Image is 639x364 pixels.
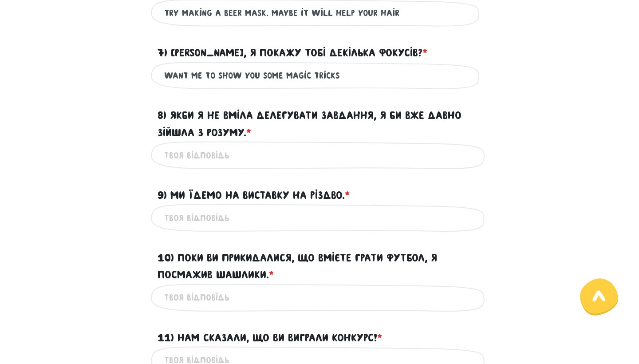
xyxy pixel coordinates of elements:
label: 7) [PERSON_NAME], я покажу тобі декілька фокусів? [158,44,427,61]
input: Твоя відповідь [164,288,475,308]
label: 11) Нам сказали, що ви виграли конкурс! [158,329,382,346]
input: Твоя відповідь [164,145,475,165]
label: 8) Якби я не вміла делегувати завдання, я би вже давно зійшла з розуму. [158,107,481,141]
label: 10) Поки ви прикидалися, що вмієте грати футбол, я посмажив шашлики. [158,249,481,284]
input: Твоя відповідь [164,66,475,86]
label: 9) Ми їдемо на виставку на Різдво. [158,187,350,204]
input: Твоя відповідь [164,208,475,228]
input: Твоя відповідь [164,3,475,23]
